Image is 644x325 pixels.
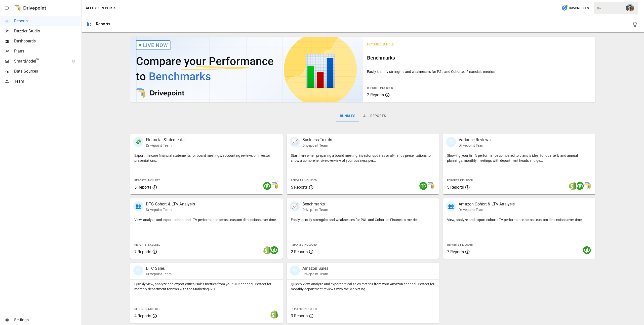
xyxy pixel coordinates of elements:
[302,272,329,277] p: Drivepoint Team
[447,243,473,246] span: Reports Included
[291,243,317,246] span: Reports Included
[14,68,80,74] span: Data Sources
[426,182,434,190] img: smart model
[459,201,515,207] p: Amazon Cohort & LTV Analysis
[291,153,435,163] p: Start here when preparing a board meeting, investor updates or all-hands presentations to show a ...
[302,137,332,143] p: Business Trends
[291,217,435,222] p: Easily identify strengths and weaknesses for P&L and Cohorted Financials metrics.
[447,249,464,254] span: 7 Reports
[146,265,172,272] p: DTC Sales
[291,179,317,182] span: Reports Included
[576,182,584,190] img: quickbooks
[146,207,195,212] p: Drivepoint Team
[291,185,308,190] span: 5 Reports
[291,313,308,318] span: 3 Reports
[86,5,97,11] button: Alloy
[367,69,592,74] p: Easily identify strengths and weaknesses for P&L and Cohorted Financials metrics.
[359,110,390,122] button: All Reports
[263,246,271,254] img: shopify
[270,246,278,254] img: quickbooks
[447,179,473,182] span: Reports Included
[14,58,66,64] span: SmartModel
[270,182,278,190] img: smart model
[367,86,393,90] span: Reports Included
[302,207,328,212] p: Drivepoint Team
[134,185,151,190] span: 5 Reports
[447,185,464,190] span: 5 Reports
[14,38,80,44] span: Dashboards
[14,317,80,323] span: Settings
[290,137,300,147] div: 📈
[134,249,151,254] span: 7 Reports
[302,201,328,207] p: Benchmarks
[96,22,110,26] div: Reports
[459,137,490,143] p: Variance Reviews
[134,313,151,318] span: 4 Reports
[291,282,435,292] p: Quickly view, analyze and export critical sales metrics from your Amazon channel. Perfect for mon...
[447,217,591,222] p: View, analyze and export cohort LTV performance across custom dimensions over time.
[133,201,143,211] div: 👥
[367,43,394,46] span: Featured Bundle
[290,265,300,276] div: 🛍
[14,28,80,34] span: Dazzler Studio
[134,282,279,292] p: Quickly view, analyze and export critical sales metrics from your DTC channel. Perfect for monthl...
[367,54,592,62] h6: Benchmarks
[559,4,591,13] button: 895Credits
[263,182,271,190] img: quickbooks
[367,92,384,97] span: 2 Reports
[36,58,39,64] span: ™
[98,5,100,11] div: /
[134,307,160,311] span: Reports Included
[130,37,363,102] img: video thumbnail
[446,201,456,211] div: 👥
[302,143,332,148] p: Drivepoint Team
[14,18,80,24] span: Reports
[134,179,160,182] span: Reports Included
[302,265,329,272] p: Amazon Sales
[146,137,184,143] p: Financial Statements
[270,310,278,318] img: shopify
[569,5,589,11] span: 895 Credits
[459,207,515,212] p: Drivepoint Team
[146,143,184,148] p: Drivepoint Team
[291,249,308,254] span: 2 Reports
[146,201,195,207] p: DTC Cohort & LTV Analysis
[133,137,143,147] div: 💸
[597,7,623,9] div: Alloy
[569,182,577,190] img: shopify
[291,307,317,311] span: Reports Included
[419,182,427,190] img: quickbooks
[336,110,359,122] button: Bundles
[583,246,591,254] img: quickbooks
[14,48,80,54] span: Plans
[146,272,172,277] p: Drivepoint Team
[290,201,300,211] div: 📈
[14,78,80,84] span: Team
[134,153,279,163] p: Export the core financial statements for board meetings, accounting reviews or investor presentat...
[583,182,591,190] img: smart model
[446,137,456,147] div: 🗓
[459,143,490,148] p: Drivepoint Team
[133,265,143,276] div: 🛍
[134,243,160,246] span: Reports Included
[447,153,591,163] p: Showing your firm's performance compared to plans is ideal for quarterly and annual plannings, mo...
[134,217,279,222] p: View, analyze and export cohort and LTV performance across custom dimensions over time.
